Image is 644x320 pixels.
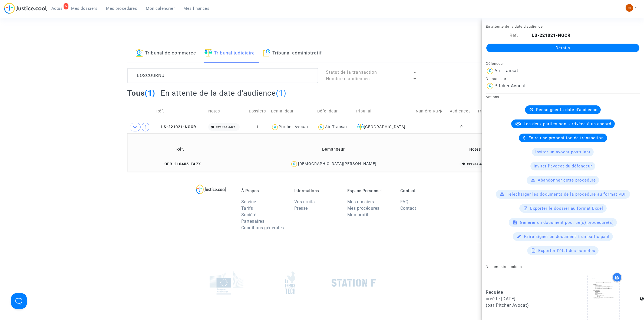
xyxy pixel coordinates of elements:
a: Partenaires [241,219,265,224]
td: Transaction [475,102,506,121]
td: Défendeur [315,102,353,121]
img: icon-archive.svg [263,49,270,57]
a: Mes procédures [347,206,379,211]
div: Requête [486,289,559,296]
div: [GEOGRAPHIC_DATA] [355,124,412,130]
span: CFR-210405-FA7X [160,162,201,166]
div: Pitcher Avocat [494,83,526,88]
img: icon-faciliter-sm.svg [357,124,364,130]
div: [DEMOGRAPHIC_DATA][PERSON_NAME] [298,161,377,166]
td: Numéro RG [414,102,448,121]
td: Demandeur [232,141,435,158]
img: french_tech.png [285,271,295,294]
i: aucune note [467,162,487,166]
b: LS-221021-NGCR [532,33,570,38]
a: Contact [400,206,416,211]
small: Actions [486,95,499,99]
img: icon-user.svg [290,160,298,168]
small: Documents produits [486,265,522,269]
td: Notes [206,102,246,121]
span: Mes dossiers [71,6,98,11]
img: stationf.png [332,279,376,287]
small: En attente de la date d'audience [486,24,543,28]
span: Générer un document pour ce(s) procédure(s) [520,220,614,225]
a: Société [241,212,256,217]
img: icon-faciliter-sm.svg [204,49,212,57]
a: Tribunal judiciaire [204,44,255,63]
span: Mes procédures [106,6,137,11]
div: Ref. [482,32,522,39]
a: Mon profil [347,212,368,217]
span: Renseigner la date d'audience [536,107,597,112]
span: (1) [276,89,286,98]
img: icon-user.svg [486,82,494,90]
td: 1 [246,121,269,133]
img: fc99b196863ffcca57bb8fe2645aafd9 [626,4,633,12]
a: Service [241,199,256,204]
div: Air Transat [325,125,347,129]
td: Réf. [129,141,232,158]
span: Faire une proposition de transaction [529,135,604,140]
div: créé le [DATE] [486,296,559,302]
img: icon-user.svg [271,123,279,131]
h2: En attente de la date d'audience [161,88,286,98]
a: Tribunal de commerce [136,44,196,63]
td: Tribunal [353,102,414,121]
div: 6 [64,3,68,9]
a: Conditions générales [241,225,284,230]
span: Statut de la transaction [326,70,377,75]
a: Détails [486,44,639,52]
span: Nombre d'audiences [326,76,370,81]
i: aucune note [216,125,235,129]
td: 0 [448,121,475,133]
span: Mon calendrier [146,6,175,11]
img: icon-user.svg [317,123,325,131]
img: logo-lg.svg [196,185,226,194]
span: Inviter l'avocat du défendeur [534,164,592,169]
a: Presse [294,206,308,211]
td: Réf. [154,102,206,121]
small: Défendeur [486,62,504,66]
span: Faire signer un document à un participant [524,234,610,239]
span: Inviter un avocat postulant [535,150,590,154]
img: icon-user.svg [486,67,494,75]
iframe: Help Scout Beacon - Open [11,293,27,309]
div: Pitcher Avocat [279,125,309,129]
h2: Tous [127,88,156,98]
a: Vos droits [294,199,315,204]
img: jc-logo.svg [4,3,47,14]
span: Mes finances [184,6,210,11]
a: FAQ [400,199,409,204]
td: Audiences [448,102,475,121]
span: Les deux parties sont arrivées à un accord [524,121,612,126]
a: Tarifs [241,206,253,211]
span: Abandonner cette procédure [538,178,596,183]
p: Informations [294,188,339,193]
a: Tribunal administratif [263,44,322,63]
small: Demandeur [486,77,506,81]
td: Demandeur [269,102,315,121]
td: Dossiers [246,102,269,121]
img: icon-banque.svg [136,49,143,57]
div: Air Transat [494,68,518,73]
span: Télécharger les documents de la procédure au format PDF [507,192,627,197]
img: europe_commision.png [210,271,243,295]
span: Actus [51,6,63,11]
div: (par Pitcher Avocat) [486,302,559,309]
span: Exporter le dossier au format Excel [530,206,603,211]
span: Exporter l'état des comptes [538,248,595,253]
p: Espace Personnel [347,188,392,193]
p: À Propos [241,188,286,193]
span: LS-221021-NGCR [156,125,196,129]
p: Contact [400,188,445,193]
td: Notes [435,141,515,158]
a: Mes dossiers [347,199,374,204]
span: (1) [145,89,156,98]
